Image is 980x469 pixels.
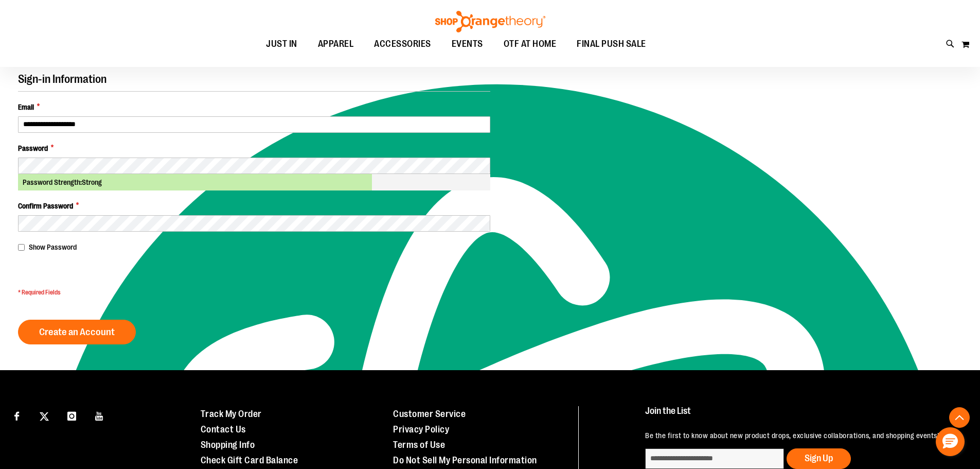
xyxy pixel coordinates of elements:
span: FINAL PUSH SALE [577,32,646,56]
a: Visit our Instagram page [63,406,81,424]
span: JUST IN [266,32,297,56]
a: OTF AT HOME [493,32,567,56]
button: Back To Top [949,407,970,428]
a: Track My Order [201,409,262,419]
a: APPAREL [308,32,364,56]
span: * Required Fields [18,288,490,297]
a: Privacy Policy [393,424,449,435]
img: Twitter [40,412,49,421]
input: enter email [645,448,784,469]
a: Visit our Facebook page [8,406,26,424]
div: Password Strength: [18,174,490,190]
a: Contact Us [201,424,246,435]
a: JUST IN [256,32,308,56]
span: APPAREL [318,32,354,56]
a: Terms of Use [393,440,445,450]
button: Create an Account [18,320,136,344]
a: Visit our Youtube page [91,406,109,424]
a: Do Not Sell My Personal Information [393,455,537,465]
h4: Join the List [645,406,956,425]
span: Sign-in Information [18,73,106,85]
span: Email [18,102,34,112]
span: Password [18,143,48,153]
a: Check Gift Card Balance [201,455,298,465]
a: Visit our X page [35,406,54,424]
span: Confirm Password [18,201,73,211]
p: Be the first to know about new product drops, exclusive collaborations, and shopping events! [645,430,956,441]
span: Create an Account [39,326,115,338]
span: Sign Up [805,453,833,463]
img: Shop Orangetheory [434,11,547,32]
span: Strong [82,178,102,186]
span: OTF AT HOME [504,32,557,56]
button: Hello, have a question? Let’s chat. [936,427,965,456]
a: Customer Service [393,409,466,419]
a: FINAL PUSH SALE [566,32,656,56]
a: Shopping Info [201,440,255,450]
span: ACCESSORIES [374,32,431,56]
span: EVENTS [452,32,483,56]
a: EVENTS [441,32,493,56]
button: Sign Up [787,448,851,469]
span: Show Password [29,243,77,251]
a: ACCESSORIES [364,32,441,56]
